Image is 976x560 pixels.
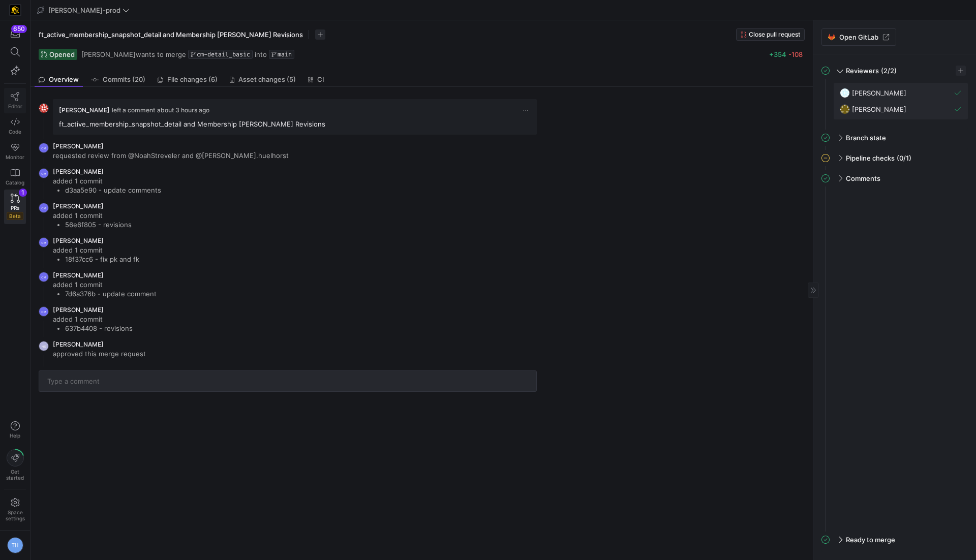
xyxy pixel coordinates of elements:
[317,76,324,83] span: CI
[7,212,23,220] span: Beta
[65,255,139,264] li: 18f37cc6 - fix pk and fk
[47,377,528,385] input: Type a comment
[39,272,49,282] div: CM
[821,150,968,166] mat-expansion-panel-header: Pipeline checks(0/1)
[269,50,294,59] a: main
[821,170,968,186] mat-expansion-panel-header: Comments
[9,432,21,439] span: Help
[4,445,26,485] button: Getstarted
[19,189,27,197] div: 1
[8,103,22,109] span: Editor
[65,185,161,195] li: d3aa5e90 - update comments
[4,24,26,43] button: 650
[846,134,886,142] span: Branch state
[846,154,895,162] span: Pipeline checks
[7,537,23,553] div: TH
[53,176,161,185] p: added 1 commit
[53,315,133,324] p: added 1 commit
[9,129,21,135] span: Code
[39,341,49,351] div: NS
[749,31,800,38] span: Close pull request
[65,324,133,333] li: 637b4408 - revisions
[840,88,850,98] img: https://secure.gravatar.com/avatar/93624b85cfb6a0d6831f1d6e8dbf2768734b96aa2308d2c902a4aae71f619b...
[112,107,155,114] span: left a comment
[65,220,132,229] li: 56e6f805 - revisions
[4,190,26,224] a: PRsBeta1
[4,113,26,139] a: Code
[11,205,19,211] span: PRs
[6,509,25,521] span: Space settings
[59,106,110,114] span: [PERSON_NAME]
[238,76,296,83] span: Asset changes (5)
[821,130,968,146] mat-expansion-panel-header: Branch state
[53,168,104,175] span: [PERSON_NAME]
[4,417,26,443] button: Help
[4,139,26,164] a: Monitor
[49,76,79,83] span: Overview
[197,51,250,58] span: cm-detail_basic
[6,179,24,185] span: Catalog
[736,28,805,41] button: Close pull request
[81,50,186,58] span: wants to merge
[53,306,104,314] span: [PERSON_NAME]
[49,50,75,58] span: Opened
[39,168,49,178] div: CM
[4,88,26,113] a: Editor
[788,50,803,58] span: -108
[4,2,26,19] a: https://storage.googleapis.com/y42-prod-data-exchange/images/uAsz27BndGEK0hZWDFeOjoxA7jCwgK9jE472...
[39,103,49,113] img: https://secure.gravatar.com/avatar/06bbdcc80648188038f39f089a7f59ad47d850d77952c7f0d8c4f0bc45aa9b...
[11,25,27,33] div: 650
[35,4,132,17] button: [PERSON_NAME]-prod
[852,105,906,113] span: [PERSON_NAME]
[846,174,880,182] span: Comments
[53,202,104,210] span: [PERSON_NAME]
[53,340,104,348] span: [PERSON_NAME]
[6,154,24,160] span: Monitor
[4,493,26,526] a: Spacesettings
[53,237,104,244] span: [PERSON_NAME]
[4,535,26,556] button: TH
[839,33,878,41] span: Open GitLab
[4,164,26,190] a: Catalog
[167,76,218,83] span: File changes (6)
[852,89,906,97] span: [PERSON_NAME]
[53,280,157,289] p: added 1 commit
[53,142,104,150] span: [PERSON_NAME]
[769,50,786,58] span: +354
[840,104,850,114] img: https://secure.gravatar.com/avatar/332e4ab4f8f73db06c2cf0bfcf19914be04f614aded7b53ca0c4fd3e75c0e2...
[39,306,49,317] div: CM
[81,50,136,58] span: [PERSON_NAME]
[188,50,253,59] a: cm-detail_basic
[59,119,531,129] p: ft_active_membership_snapshot_detail and Membership [PERSON_NAME] Revisions
[48,6,120,14] span: [PERSON_NAME]-prod
[53,151,289,160] p: requested review from @NoahStreveler and @[PERSON_NAME].huelhorst
[821,28,896,46] a: Open GitLab
[846,536,895,544] span: Ready to merge
[39,143,49,153] div: CM
[6,469,24,481] span: Get started
[821,532,968,548] mat-expansion-panel-header: Ready to merge
[897,154,911,162] span: (0/1)
[53,211,132,220] p: added 1 commit
[53,245,139,255] p: added 1 commit
[821,63,968,79] mat-expansion-panel-header: Reviewers(2/2)
[39,30,303,39] span: ft_active_membership_snapshot_detail and Membership [PERSON_NAME] Revisions
[53,349,146,358] p: approved this merge request
[821,83,968,130] div: Reviewers(2/2)
[53,271,104,279] span: [PERSON_NAME]
[846,67,879,75] span: Reviewers
[255,50,267,58] span: into
[65,289,157,298] li: 7d6a376b - update comment
[103,76,145,83] span: Commits (20)
[278,51,292,58] span: main
[39,237,49,247] div: CM
[10,5,20,15] img: https://storage.googleapis.com/y42-prod-data-exchange/images/uAsz27BndGEK0hZWDFeOjoxA7jCwgK9jE472...
[881,67,897,75] span: (2/2)
[39,203,49,213] div: CM
[157,106,209,114] span: about 3 hours ago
